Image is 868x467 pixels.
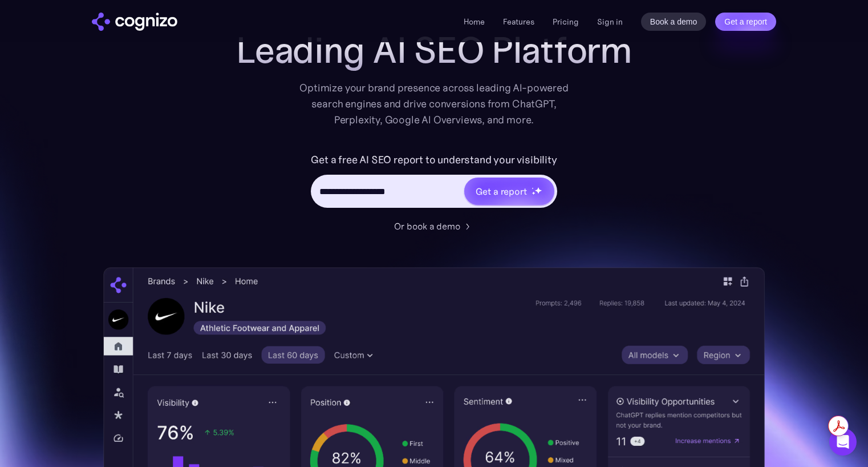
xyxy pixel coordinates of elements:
label: Get a free AI SEO report to understand your visibility [311,151,557,169]
h1: Leading AI SEO Platform [236,30,632,71]
form: Hero URL Input Form [311,151,557,214]
a: home [92,13,177,31]
a: Get a reportstarstarstar [463,176,555,206]
div: Optimize your brand presence across leading AI-powered search engines and drive conversions from ... [294,80,574,128]
a: Get a report [715,13,776,31]
a: Book a demo [641,13,707,31]
img: star [534,187,542,194]
img: star [532,191,536,195]
div: Open Intercom Messenger [829,428,857,456]
a: Pricing [553,17,579,27]
a: Or book a demo [394,219,474,233]
img: star [532,187,533,189]
div: Or book a demo [394,219,460,233]
a: Home [464,17,485,27]
img: cognizo logo [92,13,177,31]
a: Features [503,17,534,27]
a: Sign in [597,15,623,29]
div: Get a report [476,184,527,198]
